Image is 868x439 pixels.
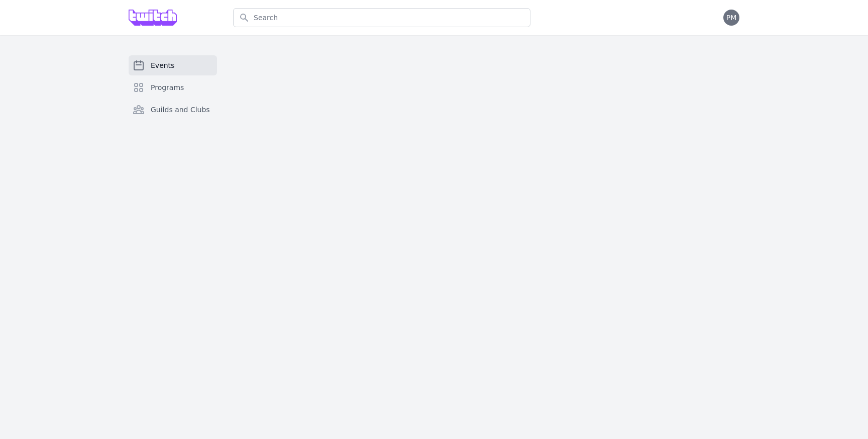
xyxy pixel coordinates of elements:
[129,55,217,136] nav: Sidebar
[129,100,217,120] a: Guilds and Clubs
[723,10,739,26] button: PM
[726,14,737,21] span: PM
[129,10,177,26] img: Grove
[129,55,217,75] a: Events
[233,8,530,27] input: Search
[129,77,217,98] a: Programs
[151,105,210,115] span: Guilds and Clubs
[151,82,184,93] span: Programs
[151,60,174,70] span: Events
